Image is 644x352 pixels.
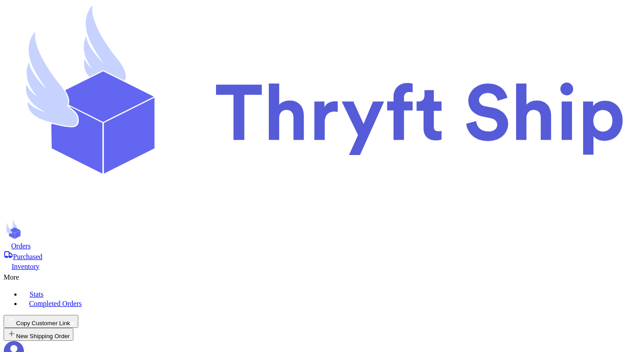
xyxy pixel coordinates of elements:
[4,315,78,328] button: Copy Customer Link
[4,261,640,271] a: Inventory
[4,328,73,341] button: New Shipping Order
[4,271,640,281] div: More
[12,263,39,270] span: Inventory
[21,298,640,308] a: Completed Orders
[21,289,640,298] a: Stats
[11,242,31,250] span: Orders
[4,250,640,261] a: Purchased
[4,241,640,250] a: Orders
[30,290,43,298] span: Stats
[13,253,42,260] span: Purchased
[29,300,82,307] span: Completed Orders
